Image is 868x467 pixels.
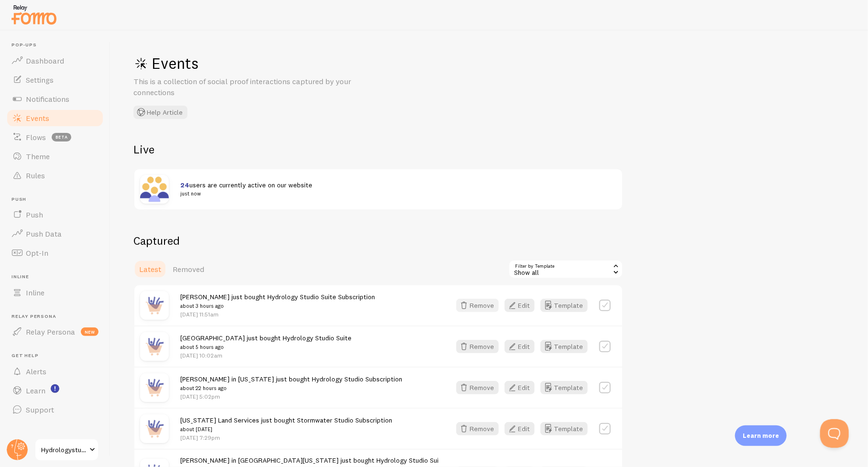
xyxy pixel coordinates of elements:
h2: Live [133,142,623,157]
span: Events [26,113,49,123]
span: Theme [26,152,50,161]
span: Relay Persona [26,327,75,337]
img: xaSAoeb6RpedHPR8toqq [140,175,169,204]
span: [US_STATE] Land Services just bought Stormwater Studio Subscription [180,416,392,434]
span: Flows [26,132,46,142]
span: Learn [26,386,45,395]
button: Remove [456,381,499,394]
button: Remove [456,422,499,435]
p: [DATE] 11:51am [180,310,375,318]
svg: <p>Watch New Feature Tutorials!</p> [51,384,59,393]
span: users are currently active on our website [180,181,605,198]
small: about 3 hours ago [180,302,375,310]
a: Push [6,205,104,224]
a: Removed [167,260,210,279]
img: fomo-relay-logo-orange.svg [10,2,58,27]
span: Dashboard [26,56,64,65]
button: Template [540,422,588,435]
a: Settings [6,70,104,89]
p: [DATE] 10:02am [180,351,352,359]
a: Latest [133,260,167,279]
span: beta [52,133,71,141]
button: Template [540,381,588,394]
div: Learn more [735,425,787,446]
a: Alerts [6,362,104,381]
a: Relay Persona new [6,322,104,341]
span: Inline [26,288,44,297]
a: Push Data [6,224,104,243]
p: Learn more [743,431,779,440]
iframe: Help Scout Beacon - Open [820,419,849,448]
a: Edit [505,299,540,312]
p: [DATE] 7:29pm [180,434,392,442]
a: Hydrologystudio [34,438,99,461]
span: Latest [139,264,161,274]
div: Show all [508,260,623,279]
span: Get Help [11,353,104,359]
button: Edit [505,340,535,353]
span: Relay Persona [11,314,104,320]
small: about [DATE] [180,425,392,434]
button: Edit [505,299,535,312]
a: Opt-In [6,243,104,262]
a: Edit [505,381,540,394]
a: Support [6,400,104,419]
span: Support [26,405,54,414]
span: Notifications [26,94,69,104]
small: about 22 hours ago [180,384,402,392]
h1: Events [133,54,420,73]
a: Dashboard [6,51,104,70]
span: new [81,327,99,336]
a: Notifications [6,89,104,109]
a: Edit [505,340,540,353]
span: [PERSON_NAME] in [US_STATE] just bought Hydrology Studio Subscription [180,375,402,392]
button: Remove [456,299,499,312]
span: Inline [11,274,104,280]
button: Edit [505,422,535,435]
p: This is a collection of social proof interactions captured by your connections [133,76,363,98]
button: Help Article [133,106,187,119]
img: purchase.jpg [140,373,169,402]
span: Hydrologystudio [41,444,87,456]
a: Events [6,109,104,128]
button: Template [540,299,588,312]
span: Settings [26,75,54,85]
a: Edit [505,422,540,435]
a: Inline [6,283,104,302]
span: [GEOGRAPHIC_DATA] just bought Hydrology Studio Suite [180,334,352,351]
span: 24 [180,181,189,189]
span: [PERSON_NAME] just bought Hydrology Studio Suite Subscription [180,293,375,310]
button: Remove [456,340,499,353]
a: Learn [6,381,104,400]
p: [DATE] 5:02pm [180,392,402,401]
h2: Captured [133,233,623,248]
img: purchase.jpg [140,291,169,320]
a: Flows beta [6,128,104,147]
small: about 5 hours ago [180,343,352,351]
span: Opt-In [26,248,48,258]
span: Alerts [26,367,46,376]
span: Removed [173,264,204,274]
button: Template [540,340,588,353]
span: Rules [26,171,45,180]
span: Push [11,196,104,203]
a: Rules [6,166,104,185]
img: purchase.jpg [140,332,169,361]
button: Edit [505,381,535,394]
a: Theme [6,147,104,166]
small: just now [180,189,605,198]
span: Push [26,210,43,219]
img: purchase.jpg [140,414,169,443]
span: Pop-ups [11,42,104,48]
span: Push Data [26,229,62,239]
